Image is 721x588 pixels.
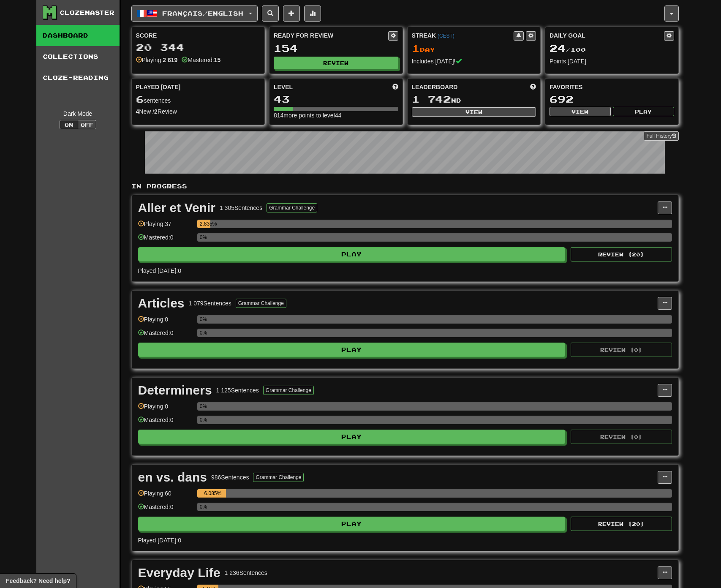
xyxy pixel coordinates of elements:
div: 692 [550,94,674,104]
strong: 4 [136,108,139,115]
div: Playing: [136,56,178,64]
span: / 100 [550,46,586,53]
div: Mastered: 0 [138,503,193,517]
span: Played [DATE] [136,83,181,91]
button: Review (0) [571,343,672,357]
button: Review [274,57,398,69]
div: Articles [138,297,185,310]
button: Grammar Challenge [263,386,314,395]
a: Collections [36,46,120,67]
div: Streak [412,31,514,40]
div: 1 236 Sentences [225,569,267,577]
p: In Progress [131,182,679,191]
strong: 2 [154,108,158,115]
div: 1 079 Sentences [189,299,231,308]
div: Daily Goal [550,31,664,41]
div: 2.835% [200,220,211,228]
button: Play [138,430,566,444]
span: Played [DATE]: 0 [138,267,181,274]
div: en vs. dans [138,471,207,484]
button: On [60,120,78,129]
div: 986 Sentences [211,473,249,482]
div: Playing: 60 [138,489,193,503]
button: Add sentence to collection [283,5,300,22]
div: 1 305 Sentences [220,204,262,212]
div: Ready for Review [274,31,388,40]
span: 1 [412,42,420,54]
button: Français/English [131,5,258,22]
a: (CEST) [438,33,454,39]
button: Play [613,107,674,116]
div: Playing: 0 [138,402,193,416]
span: 1 742 [412,93,451,105]
span: Score more points to level up [392,83,398,91]
div: Everyday Life [138,566,220,579]
div: Playing: 37 [138,220,193,234]
button: View [550,107,611,116]
div: Score [136,31,261,40]
strong: 2 619 [163,57,177,63]
div: Mastered: 0 [138,416,193,430]
div: nd [412,94,536,105]
span: 6 [136,93,144,105]
button: Review (20) [571,247,672,261]
div: 154 [274,43,398,54]
span: This week in points, UTC [530,83,536,91]
div: Day [412,43,536,54]
div: 1 125 Sentences [216,386,259,395]
button: Play [138,343,566,357]
div: Includes [DATE]! [412,57,536,65]
button: Play [138,247,566,261]
div: Mastered: 0 [138,329,193,343]
div: New / Review [136,107,261,116]
div: Determiners [138,384,212,397]
a: Full History [644,131,678,141]
button: Search sentences [262,5,279,22]
button: Grammar Challenge [267,203,317,212]
span: Played [DATE]: 0 [138,537,181,544]
div: sentences [136,94,261,105]
span: Français / English [162,10,243,17]
div: 814 more points to level 44 [274,111,398,120]
div: Mastered: 0 [138,233,193,247]
button: Review (20) [571,517,672,531]
div: Dark Mode [43,109,113,118]
span: Leaderboard [412,83,458,91]
div: Points [DATE] [550,57,674,65]
div: Favorites [550,83,674,91]
span: Level [274,83,293,91]
div: Mastered: [182,56,220,64]
div: 20 344 [136,42,261,53]
button: Off [78,120,96,129]
button: Grammar Challenge [236,299,286,308]
span: 24 [550,42,566,54]
div: Playing: 0 [138,315,193,329]
button: More stats [304,5,321,22]
button: Grammar Challenge [253,473,304,482]
div: Aller et Venir [138,201,215,214]
div: 6.085% [200,489,226,498]
div: Clozemaster [60,8,114,17]
span: Open feedback widget [6,577,70,585]
div: 43 [274,94,398,104]
a: Dashboard [36,25,120,46]
button: Play [138,517,566,531]
a: Cloze-Reading [36,67,120,88]
button: View [412,107,536,117]
strong: 15 [214,57,221,63]
button: Review (0) [571,430,672,444]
